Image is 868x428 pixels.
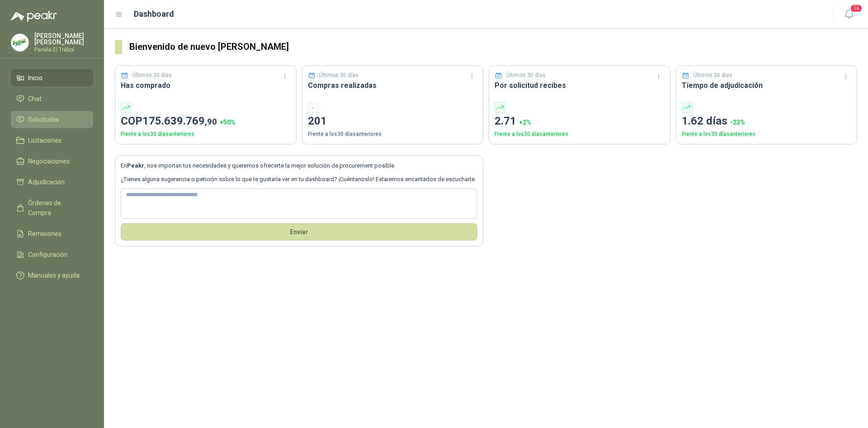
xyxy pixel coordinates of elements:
h3: Has comprado [121,80,291,91]
b: Peakr [127,162,144,169]
span: Órdenes de Compra [28,198,85,218]
a: Manuales y ayuda [11,267,93,284]
span: Inicio [28,73,42,83]
p: 201 [308,113,478,130]
img: Logo peakr [11,11,57,22]
span: ,90 [205,116,217,127]
p: Frente a los 30 días anteriores [308,130,478,139]
span: + 50 % [220,119,236,126]
span: + 2 % [519,119,531,126]
p: Frente a los 30 días anteriores [121,130,291,139]
p: En , nos importan tus necesidades y queremos ofrecerte la mejor solución de procurement posible. [121,161,477,170]
span: 175.639.769 [142,115,217,127]
p: Frente a los 30 días anteriores [682,130,852,139]
span: Negociaciones [28,156,70,166]
p: Últimos 30 días [132,71,172,80]
p: Frente a los 30 días anteriores [495,130,665,139]
p: Últimos 30 días [506,71,546,80]
a: Chat [11,90,93,107]
p: 2.71 [495,113,665,130]
span: Remisiones [28,229,61,239]
h1: Dashboard [134,8,174,20]
h3: Por solicitud recibes [495,80,665,91]
span: Configuración [28,250,68,260]
span: Adjudicación [28,177,65,187]
h3: Bienvenido de nuevo [PERSON_NAME] [129,40,857,54]
p: 1.62 días [682,113,852,130]
p: Últimos 30 días [319,71,359,80]
span: Chat [28,94,42,104]
div: - [308,102,319,113]
span: Solicitudes [28,115,59,125]
span: -23 % [730,119,745,126]
span: Licitaciones [28,135,61,145]
p: ¿Tienes alguna sugerencia o petición sobre lo que te gustaría ver en tu dashboard? ¡Cuéntanoslo! ... [121,175,477,184]
p: Panela El Trébol [34,47,93,53]
a: Licitaciones [11,132,93,149]
a: Negociaciones [11,153,93,170]
p: [PERSON_NAME] [PERSON_NAME] [34,33,93,45]
p: COP [121,113,291,130]
a: Solicitudes [11,111,93,128]
span: Manuales y ayuda [28,270,80,280]
h3: Compras realizadas [308,80,478,91]
a: Inicio [11,69,93,87]
a: Remisiones [11,225,93,242]
h3: Tiempo de adjudicación [682,80,852,91]
a: Órdenes de Compra [11,194,93,221]
a: Configuración [11,246,93,263]
button: 16 [841,6,857,23]
button: Envíar [121,223,477,240]
a: Adjudicación [11,173,93,191]
p: Últimos 30 días [693,71,732,80]
span: 16 [850,4,863,13]
img: Company Logo [11,34,28,51]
